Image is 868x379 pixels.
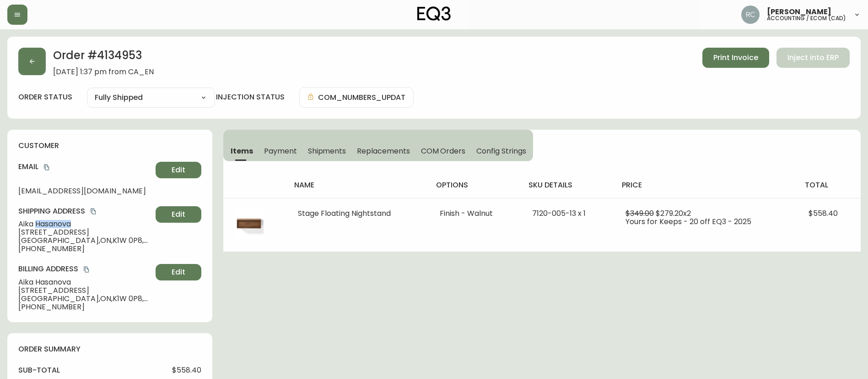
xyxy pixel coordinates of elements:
[476,146,526,156] span: Config Strings
[172,267,185,277] span: Edit
[156,264,201,280] button: Edit
[767,8,831,16] span: [PERSON_NAME]
[357,146,410,156] span: Replacements
[18,162,152,172] h4: Email
[156,206,201,223] button: Edit
[264,146,297,156] span: Payment
[172,209,185,220] span: Edit
[294,180,421,190] h4: name
[625,216,751,227] span: Yours for Keeps - 20 off EQ3 - 2025
[89,207,98,216] button: copy
[82,265,91,274] button: copy
[18,187,152,195] span: [EMAIL_ADDRESS][DOMAIN_NAME]
[18,92,72,102] label: order status
[234,209,264,239] img: 157a6ad3-5f3c-42f7-b5b0-d3feb8abed52Optional[7120-005-130-WLT-Front-LP.jpg.jpg].jpg
[713,53,758,63] span: Print Invoice
[156,162,201,178] button: Edit
[625,208,654,219] span: $349.00
[532,208,586,219] span: 7120-005-13 x 1
[702,48,769,68] button: Print Invoice
[172,366,201,374] span: $558.40
[809,208,838,219] span: $558.40
[417,6,451,21] img: logo
[18,303,152,311] span: [PHONE_NUMBER]
[42,163,51,172] button: copy
[440,209,511,218] li: Finish - Walnut
[298,208,391,219] span: Stage Floating Nightstand
[53,68,154,76] span: [DATE] 1:37 pm from CA_EN
[18,344,201,354] h4: order summary
[18,278,152,286] span: Aika Hasanova
[18,206,152,216] h4: Shipping Address
[528,180,607,190] h4: sku details
[805,180,853,190] h4: total
[18,228,152,236] span: [STREET_ADDRESS]
[172,165,185,175] span: Edit
[436,180,514,190] h4: options
[53,48,154,68] h2: Order # 4134953
[18,295,152,303] span: [GEOGRAPHIC_DATA] , ON , K1W 0P8 , CA
[216,92,285,102] h4: injection status
[18,236,152,245] span: [GEOGRAPHIC_DATA] , ON , K1W 0P8 , CA
[656,208,691,219] span: $279.20 x 2
[767,16,846,21] h5: accounting / ecom (cad)
[18,286,152,295] span: [STREET_ADDRESS]
[18,264,152,274] h4: Billing Address
[308,146,346,156] span: Shipments
[18,220,152,228] span: Aika Hasanova
[18,245,152,253] span: [PHONE_NUMBER]
[18,141,201,151] h4: customer
[741,5,760,24] img: f4ba4e02bd060be8f1386e3ca455bd0e
[622,180,790,190] h4: price
[18,365,60,375] h4: sub-total
[421,146,466,156] span: COM Orders
[231,146,253,156] span: Items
